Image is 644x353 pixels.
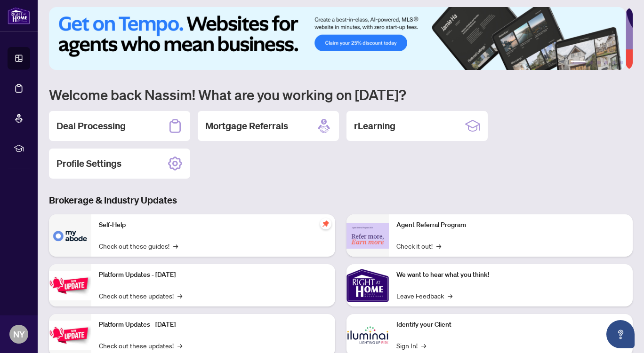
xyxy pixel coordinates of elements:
p: Identify your Client [396,320,625,330]
button: Open asap [606,320,635,348]
a: Check out these guides!→ [99,241,178,251]
a: Check out these updates!→ [99,290,182,301]
button: 2 [589,61,593,64]
span: NY [13,328,25,341]
p: Self-Help [99,220,328,230]
img: Self-Help [49,214,91,257]
img: Slide 0 [49,7,626,70]
h1: Welcome back Nassim! What are you working on [DATE]? [49,86,633,103]
button: 5 [612,61,616,64]
a: Check out these updates!→ [99,340,182,351]
a: Leave Feedback→ [396,290,452,301]
p: Agent Referral Program [396,220,625,230]
span: → [421,340,426,351]
span: pushpin [320,218,331,229]
p: Platform Updates - [DATE] [99,320,328,330]
a: Sign In!→ [396,340,426,351]
h2: Mortgage Referrals [205,119,288,133]
h2: rLearning [354,119,395,133]
h3: Brokerage & Industry Updates [49,194,633,207]
img: logo [8,7,30,24]
button: 6 [620,61,623,64]
h2: Deal Processing [56,119,126,133]
button: 1 [571,61,586,64]
button: 3 [597,61,601,64]
span: → [177,290,182,301]
button: 4 [604,61,608,64]
span: → [436,241,441,251]
p: We want to hear what you think! [396,270,625,280]
a: Check it out!→ [396,241,441,251]
span: → [173,241,178,251]
h2: Profile Settings [56,157,121,170]
img: We want to hear what you think! [346,264,389,306]
span: → [448,290,452,301]
img: Platform Updates - July 8, 2025 [49,321,91,350]
img: Agent Referral Program [346,223,389,249]
span: → [177,340,182,351]
img: Platform Updates - July 21, 2025 [49,271,91,300]
p: Platform Updates - [DATE] [99,270,328,280]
